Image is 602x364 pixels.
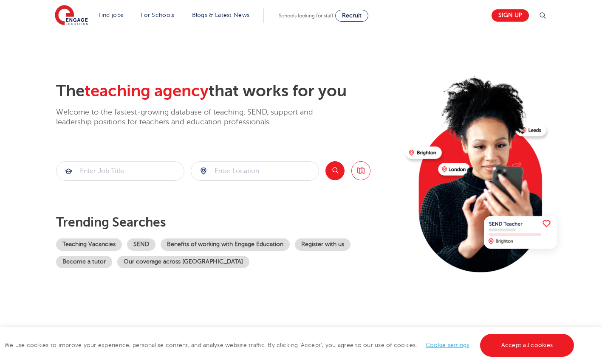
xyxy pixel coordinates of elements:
[4,342,576,348] span: We use cookies to improve your experience, personalise content, and analyse website traffic. By c...
[56,238,122,251] a: Teaching Vacancies
[117,256,249,268] a: Our coverage across [GEOGRAPHIC_DATA]
[325,161,345,180] button: Search
[192,12,250,18] a: Blogs & Latest News
[279,13,334,19] span: Schools looking for staff
[335,10,368,22] a: Recruit
[295,238,350,251] a: Register with us
[127,238,155,251] a: SEND
[342,12,362,19] span: Recruit
[191,162,319,180] input: Submit
[56,107,336,127] p: Welcome to the fastest-growing database of teaching, SEND, support and leadership positions for t...
[56,161,184,181] div: Submit
[56,256,112,268] a: Become a tutor
[99,12,124,18] a: Find jobs
[480,334,574,357] a: Accept all cookies
[56,215,399,230] p: Trending searches
[492,9,529,22] a: Sign up
[141,12,174,18] a: For Schools
[55,5,88,26] img: Engage Education
[426,342,469,348] a: Cookie settings
[57,162,184,180] input: Submit
[56,81,399,101] h2: The that works for you
[85,82,209,100] span: teaching agency
[191,161,319,181] div: Submit
[161,238,290,251] a: Benefits of working with Engage Education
